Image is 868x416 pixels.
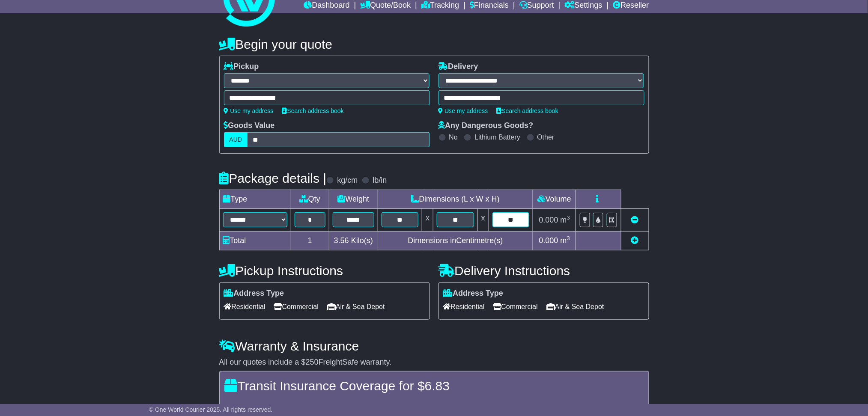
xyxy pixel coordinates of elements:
span: Residential [443,300,485,313]
span: m [561,216,570,224]
label: kg/cm [337,176,358,185]
label: No [449,133,458,141]
sup: 3 [567,214,570,221]
h4: Delivery Instructions [438,264,649,278]
h4: Transit Insurance Coverage for $ [225,379,644,393]
label: Any Dangerous Goods? [438,121,534,131]
h4: Begin your quote [219,37,649,51]
td: Dimensions in Centimetre(s) [378,231,533,250]
label: Other [537,133,555,141]
span: © One World Courier 2025. All rights reserved. [149,406,273,413]
span: Commercial [274,300,319,313]
span: Air & Sea Depot [327,300,385,313]
a: Remove this item [631,216,639,224]
td: x [422,209,433,231]
label: AUD [224,132,248,147]
span: Residential [224,300,265,313]
span: Commercial [493,300,538,313]
label: Goods Value [224,121,275,131]
span: 0.000 [539,216,558,224]
label: Address Type [443,289,504,298]
td: Dimensions (L x W x H) [378,190,533,209]
td: Qty [291,190,329,209]
td: 1 [291,231,329,250]
h4: Warranty & Insurance [219,339,649,353]
a: Search address book [282,107,344,114]
td: Kilo(s) [329,231,378,250]
span: m [561,236,570,245]
a: Use my address [224,107,274,114]
td: Volume [533,190,576,209]
a: Add new item [631,236,639,245]
span: 6.83 [425,379,450,393]
span: 0.000 [539,236,558,245]
span: Air & Sea Depot [546,300,604,313]
label: Lithium Battery [474,133,520,141]
a: Search address book [497,107,558,114]
td: Total [219,231,291,250]
span: 250 [306,358,319,366]
label: lb/in [373,176,387,185]
a: Use my address [438,107,488,114]
td: Type [219,190,291,209]
h4: Package details | [219,171,327,185]
span: 3.56 [334,236,349,245]
label: Pickup [224,62,259,71]
div: All our quotes include a $ FreightSafe warranty. [219,358,649,367]
label: Delivery [438,62,478,71]
label: Address Type [224,289,284,298]
sup: 3 [567,235,570,241]
h4: Pickup Instructions [219,264,430,278]
td: Weight [329,190,378,209]
td: x [477,209,489,231]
